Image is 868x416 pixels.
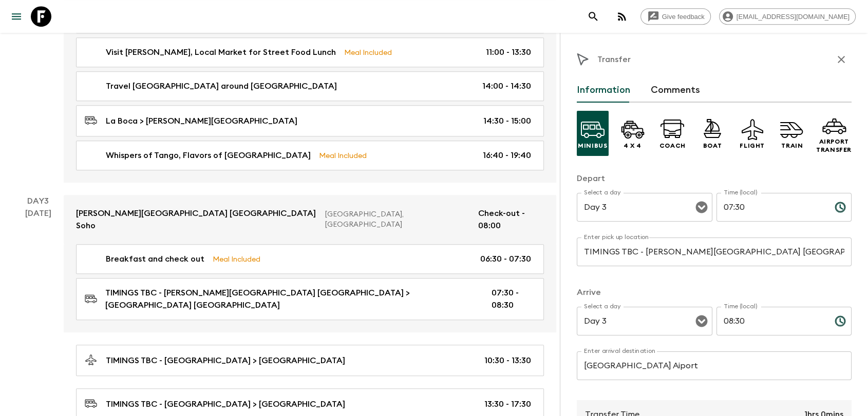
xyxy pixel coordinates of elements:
[76,207,317,232] p: [PERSON_NAME][GEOGRAPHIC_DATA] [GEOGRAPHIC_DATA] Soho
[816,137,852,154] p: Airport Transfer
[584,302,620,311] label: Select a day
[76,244,544,274] a: Breakfast and check outMeal Included06:30 - 07:30
[76,141,544,170] a: Whispers of Tango, Flavors of [GEOGRAPHIC_DATA]Meal Included16:40 - 19:40
[694,314,709,328] button: Open
[106,46,336,58] p: Visit [PERSON_NAME], Local Market for Street Food Lunch
[724,188,757,197] label: Time (local)
[703,142,722,150] p: Boat
[597,53,631,66] p: Transfer
[492,287,531,311] p: 07:30 - 08:30
[583,6,603,27] button: search adventures
[12,195,64,207] p: Day 3
[76,278,544,320] a: TIMINGS TBC - [PERSON_NAME][GEOGRAPHIC_DATA] [GEOGRAPHIC_DATA] > [GEOGRAPHIC_DATA] [GEOGRAPHIC_DA...
[716,307,826,335] input: hh:mm
[830,197,851,217] button: Choose time, selected time is 7:30 AM
[344,47,392,58] p: Meal Included
[105,287,475,311] p: TIMINGS TBC - [PERSON_NAME][GEOGRAPHIC_DATA] [GEOGRAPHIC_DATA] > [GEOGRAPHIC_DATA] [GEOGRAPHIC_DATA]
[781,142,803,150] p: Train
[716,193,826,222] input: hh:mm
[659,142,686,150] p: Coach
[584,233,649,242] label: Enter pick up location
[731,13,855,21] span: [EMAIL_ADDRESS][DOMAIN_NAME]
[577,286,852,299] p: Arrive
[484,354,531,367] p: 10:30 - 13:30
[64,195,556,244] a: [PERSON_NAME][GEOGRAPHIC_DATA] [GEOGRAPHIC_DATA] Soho[GEOGRAPHIC_DATA], [GEOGRAPHIC_DATA]Check-ou...
[76,345,544,376] a: TIMINGS TBC - [GEOGRAPHIC_DATA] > [GEOGRAPHIC_DATA]10:30 - 13:30
[106,149,311,162] p: Whispers of Tango, Flavors of [GEOGRAPHIC_DATA]
[106,398,345,410] p: TIMINGS TBC - [GEOGRAPHIC_DATA] > [GEOGRAPHIC_DATA]
[694,200,709,214] button: Open
[830,311,851,331] button: Choose time, selected time is 8:30 AM
[483,115,531,127] p: 14:30 - 15:00
[106,80,337,92] p: Travel [GEOGRAPHIC_DATA] around [GEOGRAPHIC_DATA]
[484,398,531,410] p: 13:30 - 17:30
[106,115,297,127] p: La Boca > [PERSON_NAME][GEOGRAPHIC_DATA]
[76,105,544,136] a: La Boca > [PERSON_NAME][GEOGRAPHIC_DATA]14:30 - 15:00
[325,209,470,230] p: [GEOGRAPHIC_DATA], [GEOGRAPHIC_DATA]
[483,149,531,162] p: 16:40 - 19:40
[656,13,710,21] span: Give feedback
[640,8,711,25] a: Give feedback
[478,207,544,232] p: Check-out - 08:00
[624,142,641,150] p: 4 x 4
[577,172,852,185] p: Depart
[106,253,204,265] p: Breakfast and check out
[577,78,630,103] button: Information
[76,71,544,101] a: Travel [GEOGRAPHIC_DATA] around [GEOGRAPHIC_DATA]14:00 - 14:30
[106,354,345,367] p: TIMINGS TBC - [GEOGRAPHIC_DATA] > [GEOGRAPHIC_DATA]
[213,253,260,265] p: Meal Included
[482,80,531,92] p: 14:00 - 14:30
[76,37,544,67] a: Visit [PERSON_NAME], Local Market for Street Food LunchMeal Included11:00 - 13:30
[651,78,700,103] button: Comments
[319,150,367,161] p: Meal Included
[584,188,620,197] label: Select a day
[6,6,27,27] button: menu
[480,253,531,265] p: 06:30 - 07:30
[486,46,531,58] p: 11:00 - 13:30
[719,8,856,25] div: [EMAIL_ADDRESS][DOMAIN_NAME]
[584,347,656,355] label: Enter arrival destination
[740,142,765,150] p: Flight
[578,142,607,150] p: Minibus
[724,302,757,311] label: Time (local)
